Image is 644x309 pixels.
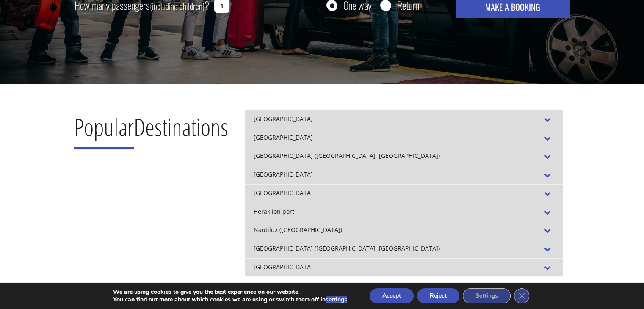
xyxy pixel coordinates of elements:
[370,288,414,303] button: Accept
[113,288,348,296] p: We are using cookies to give you the best experience on our website.
[417,288,459,303] button: Reject
[245,129,563,147] div: [GEOGRAPHIC_DATA]
[514,288,529,303] button: Close GDPR Cookie Banner
[245,240,563,258] div: [GEOGRAPHIC_DATA] ([GEOGRAPHIC_DATA], [GEOGRAPHIC_DATA])
[463,288,511,303] button: Settings
[245,203,563,221] div: Heraklion port
[245,147,563,166] div: [GEOGRAPHIC_DATA] ([GEOGRAPHIC_DATA], [GEOGRAPHIC_DATA])
[326,296,347,303] button: settings
[74,110,228,156] h2: Destinations
[245,184,563,203] div: [GEOGRAPHIC_DATA]
[74,110,134,149] span: Popular
[245,258,563,277] div: [GEOGRAPHIC_DATA]
[245,166,563,184] div: [GEOGRAPHIC_DATA]
[245,221,563,240] div: Nautilux ([GEOGRAPHIC_DATA])
[245,110,563,129] div: [GEOGRAPHIC_DATA]
[113,296,348,303] p: You can find out more about which cookies we are using or switch them off in .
